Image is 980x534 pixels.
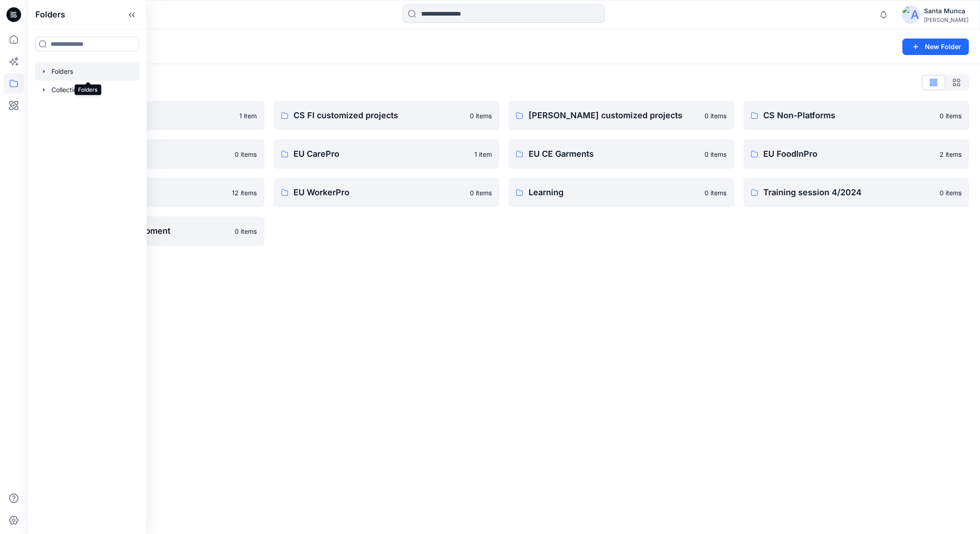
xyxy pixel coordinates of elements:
a: [PERSON_NAME] customized projects0 items [508,101,734,130]
p: EU CarePro [294,148,469,160]
div: Santa Munca [924,6,969,17]
p: 1 item [240,111,257,121]
p: CS Non-Platforms [764,109,935,122]
p: EU CE Garments [529,148,699,160]
a: CS FI customized projects0 items [274,101,500,130]
p: CS FI customized projects [294,109,465,122]
p: 0 items [470,111,492,121]
a: EU WorkerPro0 items [274,178,500,207]
div: [PERSON_NAME] [924,17,969,23]
button: New Folder [902,39,969,55]
a: Training session 4/20240 items [743,178,969,207]
p: 0 items [235,149,257,159]
a: Learning0 items [508,178,734,207]
a: CS Non-Platforms0 items [743,101,969,130]
p: 0 items [235,226,257,236]
p: 0 items [705,149,727,159]
p: 0 items [705,111,727,121]
a: WWS Product Development0 items [39,216,265,246]
p: Learning [529,186,699,199]
img: avatar [902,6,920,24]
a: EU CE Garments0 items [508,139,734,169]
p: 0 items [470,188,492,198]
a: EU CarePro1 item [274,139,500,169]
p: EU FoodInPro [764,148,935,160]
a: EU Knitwear12 items [39,178,265,207]
p: EU WorkerPro [294,186,465,199]
a: EU FoodInPro2 items [743,139,969,169]
p: 0 items [940,188,962,198]
p: 1 item [474,149,492,159]
p: [PERSON_NAME] customized projects [529,109,699,122]
p: 12 items [232,188,257,198]
p: 0 items [940,111,962,121]
a: Archive1 item [39,101,265,130]
p: 0 items [705,188,727,198]
a: Digital Assets0 items [39,139,265,169]
p: 2 items [940,149,962,159]
p: Training session 4/2024 [764,186,935,199]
